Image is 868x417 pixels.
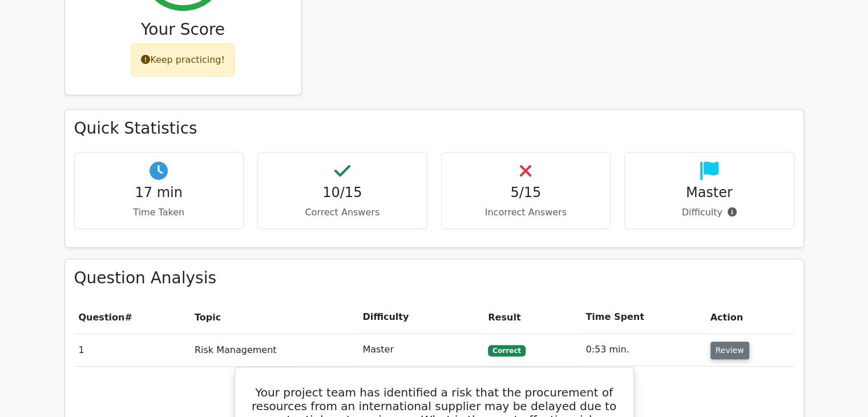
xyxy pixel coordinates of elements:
[74,20,292,39] h3: Your Score
[74,268,794,288] h3: Question Analysis
[84,206,235,219] p: Time Taken
[84,185,235,201] h4: 17 min
[451,206,601,219] p: Incorrect Answers
[581,334,705,366] td: 0:53 min.
[451,185,601,201] h4: 5/15
[358,301,483,334] th: Difficulty
[710,342,749,359] button: Review
[634,206,785,219] p: Difficulty
[634,185,785,201] h4: Master
[190,301,358,334] th: Topic
[483,301,581,334] th: Result
[74,334,190,366] td: 1
[267,185,418,201] h4: 10/15
[706,301,794,334] th: Action
[581,301,705,334] th: Time Spent
[131,43,235,77] div: Keep practicing!
[74,119,794,138] h3: Quick Statistics
[488,345,525,356] span: Correct
[79,312,125,323] span: Question
[190,334,358,366] td: Risk Management
[267,206,418,219] p: Correct Answers
[358,334,483,366] td: Master
[74,301,190,334] th: #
